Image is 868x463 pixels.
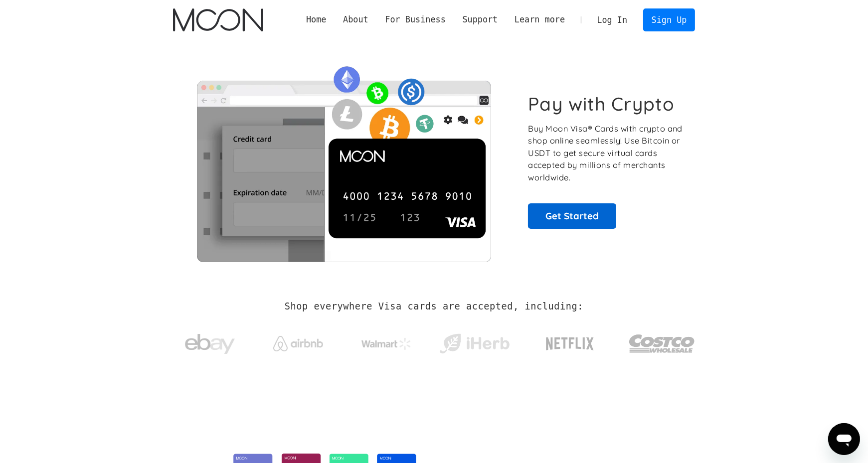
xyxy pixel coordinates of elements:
[437,321,512,362] a: iHerb
[261,326,335,356] a: Airbnb
[629,315,695,367] a: Costco
[528,93,675,115] h1: Pay with Crypto
[273,336,323,351] img: Airbnb
[515,13,565,26] div: Learn more
[545,331,595,356] img: Netflix
[629,325,695,362] img: Costco
[343,13,368,26] div: About
[462,13,498,26] div: Support
[385,13,445,26] div: For Business
[173,59,515,262] img: Moon Cards let you spend your crypto anywhere Visa is accepted.
[335,13,376,26] div: About
[173,8,263,31] img: Moon Logo
[349,328,423,355] a: Walmart
[506,13,573,26] div: Learn more
[643,8,695,31] a: Sign Up
[298,13,335,26] a: Home
[173,318,247,365] a: ebay
[454,13,506,26] div: Support
[525,321,615,361] a: Netflix
[437,331,512,357] img: iHerb
[528,123,684,184] p: Buy Moon Visa® Cards with crypto and shop online seamlessly! Use Bitcoin or USDT to get secure vi...
[589,9,636,31] a: Log In
[361,338,411,350] img: Walmart
[528,203,616,228] a: Get Started
[173,8,263,31] a: home
[185,328,235,360] img: ebay
[285,301,583,312] h2: Shop everywhere Visa cards are accepted, including:
[828,423,860,455] iframe: Button to launch messaging window
[377,13,454,26] div: For Business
